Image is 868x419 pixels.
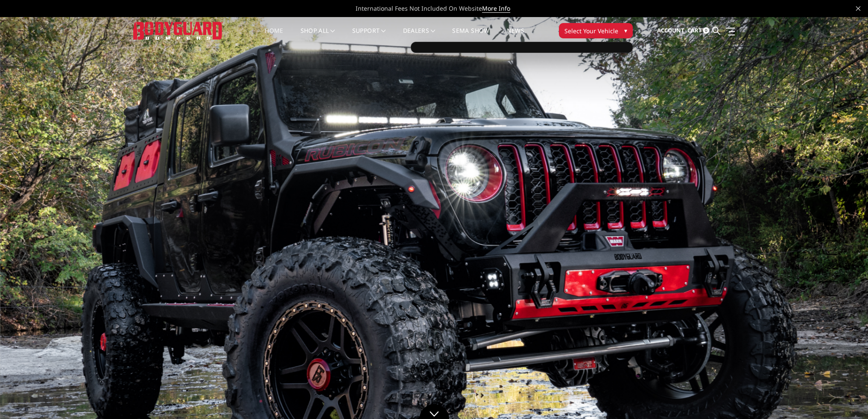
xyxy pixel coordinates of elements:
a: More Info [482,4,510,13]
a: SEMA Show [452,28,489,44]
a: Support [352,28,386,44]
span: Account [657,26,684,34]
button: 2 of 5 [829,241,837,255]
a: Account [657,19,684,42]
span: ▾ [624,26,627,35]
span: 0 [703,27,709,34]
a: shop all [301,28,335,44]
button: 5 of 5 [829,282,837,296]
a: Dealers [403,28,435,44]
a: Click to Down [419,404,449,419]
img: BODYGUARD BUMPERS [133,22,223,39]
a: Home [265,28,283,44]
span: Select Your Vehicle [564,26,618,35]
button: 3 of 5 [829,255,837,269]
button: Select Your Vehicle [559,23,633,38]
iframe: Chat Widget [825,378,868,419]
button: 1 of 5 [829,228,837,241]
a: Cart 0 [687,19,709,42]
button: 4 of 5 [829,269,837,282]
a: News [506,28,524,44]
span: Cart [687,26,701,34]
